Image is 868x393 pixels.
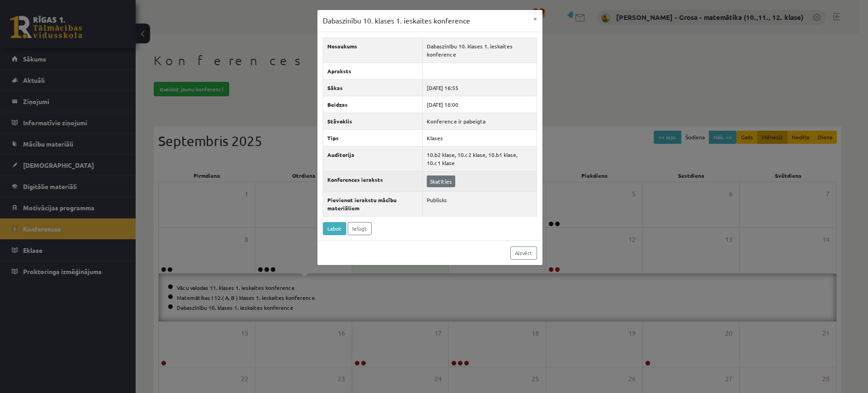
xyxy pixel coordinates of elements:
td: Publisks [423,191,537,216]
th: Konferences ieraksts [323,171,423,191]
td: Konference ir pabeigta [423,113,537,129]
a: Ielūgt [348,222,372,235]
a: Aizvērt [510,246,537,260]
a: Labot [323,222,346,235]
th: Nosaukums [323,38,423,62]
td: Dabaszinību 10. klases 1. ieskaites konference [423,38,537,62]
td: 10.b2 klase, 10.c2 klase, 10.b1 klase, 10.c1 klase [423,146,537,171]
th: Sākas [323,79,423,96]
th: Pievienot ierakstu mācību materiāliem [323,191,423,216]
th: Auditorija [323,146,423,171]
th: Beidzas [323,96,423,113]
th: Apraksts [323,62,423,79]
td: [DATE] 16:55 [423,79,537,96]
a: Skatīties [427,175,455,187]
th: Tips [323,129,423,146]
td: Klases [423,129,537,146]
td: [DATE] 18:00 [423,96,537,113]
h3: Dabaszinību 10. klases 1. ieskaites konference [323,15,470,26]
button: × [528,10,542,27]
th: Stāvoklis [323,113,423,129]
